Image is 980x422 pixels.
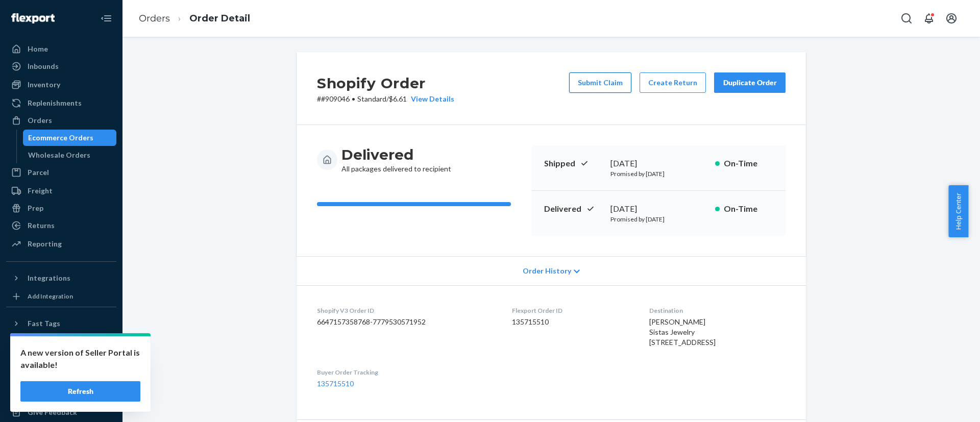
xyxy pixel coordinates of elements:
[28,133,93,143] div: Ecommerce Orders
[28,239,62,249] div: Reporting
[512,306,632,315] dt: Flexport Order ID
[6,112,116,129] a: Orders
[28,273,70,283] div: Integrations
[723,78,777,88] div: Duplicate Order
[523,266,571,276] span: Order History
[139,13,170,24] a: Orders
[610,169,707,178] p: Promised by [DATE]
[352,94,355,103] span: •
[610,215,707,224] p: Promised by [DATE]
[544,158,602,169] p: Shipped
[28,80,60,90] div: Inventory
[512,317,632,327] dd: 135715510
[28,98,82,108] div: Replenishments
[28,61,59,71] div: Inbounds
[28,407,77,417] div: Give Feedback
[28,167,49,178] div: Parcel
[341,145,451,174] div: All packages delivered to recipient
[896,8,917,29] button: Open Search Box
[20,346,140,371] p: A new version of Seller Portal is available!
[941,8,962,29] button: Open account menu
[28,186,53,196] div: Freight
[6,41,116,57] a: Home
[649,306,786,315] dt: Destination
[6,315,116,332] button: Fast Tags
[948,185,968,237] button: Help Center
[6,236,116,252] a: Reporting
[357,94,386,103] span: Standard
[341,145,451,164] h3: Delivered
[6,404,116,420] button: Give Feedback
[6,369,116,386] a: Talk to Support
[20,381,140,402] button: Refresh
[28,115,52,126] div: Orders
[407,94,454,104] button: View Details
[6,77,116,93] a: Inventory
[28,220,55,231] div: Returns
[6,58,116,75] a: Inbounds
[6,95,116,111] a: Replenishments
[96,8,116,29] button: Close Navigation
[28,150,90,160] div: Wholesale Orders
[569,72,631,93] button: Submit Claim
[11,13,55,23] img: Flexport logo
[6,200,116,216] a: Prep
[919,8,939,29] button: Open notifications
[28,292,73,301] div: Add Integration
[724,203,773,215] p: On-Time
[6,270,116,286] button: Integrations
[317,94,454,104] p: # #909046 / $6.61
[649,317,716,346] span: [PERSON_NAME] Sistas Jewelry [STREET_ADDRESS]
[317,317,496,327] dd: 6647157358768-7779530571952
[714,72,786,93] button: Duplicate Order
[6,183,116,199] a: Freight
[6,217,116,234] a: Returns
[610,203,707,215] div: [DATE]
[6,352,116,368] a: Settings
[724,158,773,169] p: On-Time
[23,130,117,146] a: Ecommerce Orders
[317,72,454,94] h2: Shopify Order
[6,336,116,348] a: Add Fast Tag
[28,44,48,54] div: Home
[131,4,258,34] ol: breadcrumbs
[23,147,117,163] a: Wholesale Orders
[6,290,116,303] a: Add Integration
[28,318,60,329] div: Fast Tags
[317,379,354,388] a: 135715510
[189,13,250,24] a: Order Detail
[317,368,496,377] dt: Buyer Order Tracking
[640,72,706,93] button: Create Return
[317,306,496,315] dt: Shopify V3 Order ID
[28,203,43,213] div: Prep
[6,387,116,403] a: Help Center
[6,164,116,181] a: Parcel
[544,203,602,215] p: Delivered
[610,158,707,169] div: [DATE]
